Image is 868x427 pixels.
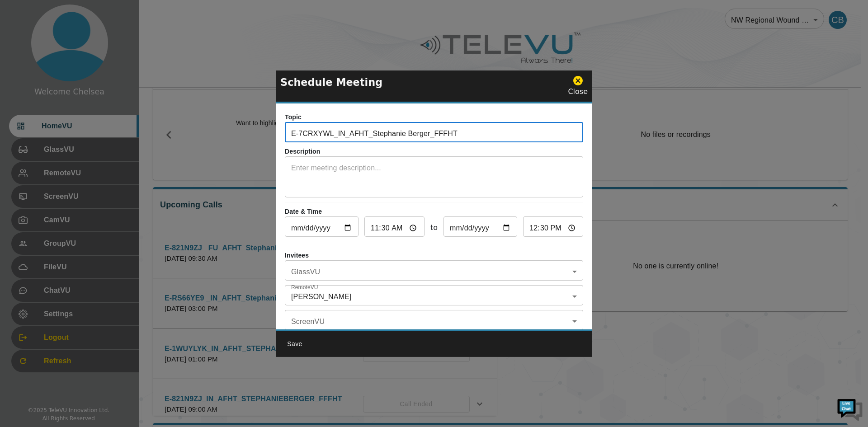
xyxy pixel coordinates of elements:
button: Save [280,336,309,352]
div: Minimize live chat window [148,5,170,26]
div: [PERSON_NAME] [285,287,583,305]
span: We're online! [52,114,125,205]
span: to [430,222,438,233]
p: Date & Time [285,207,583,216]
p: Description [285,147,583,156]
div: Chat with us now [47,47,152,59]
img: Chat Widget [836,395,863,422]
img: d_736959983_company_1615157101543_736959983 [15,42,38,65]
div: Close [568,75,588,97]
p: Schedule Meeting [280,75,382,90]
p: Invitees [285,251,583,260]
div: ​ [285,263,583,281]
p: Topic [285,113,583,122]
textarea: Type your message and hit 'Enter' [5,247,172,278]
div: ​ [285,312,583,330]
